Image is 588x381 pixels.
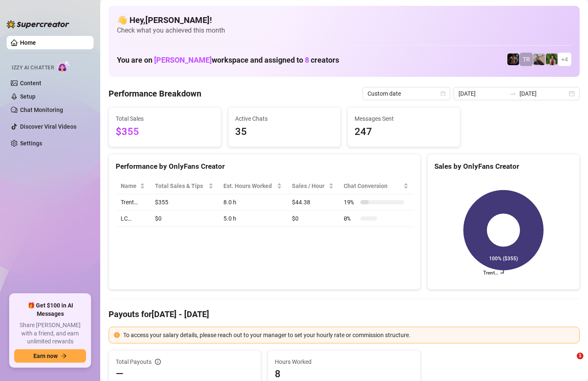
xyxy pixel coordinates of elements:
[116,124,214,140] span: $355
[116,178,150,194] th: Name
[355,124,453,140] span: 247
[344,214,357,223] span: 0 %
[14,302,86,318] span: 🎁 Get $100 in AI Messages
[292,181,327,190] span: Sales / Hour
[523,55,530,64] span: TR
[117,14,571,26] h4: 👋 Hey, [PERSON_NAME] !
[117,26,571,35] span: Check what you achieved this month
[275,367,413,381] span: 8
[7,20,69,28] img: logo-BBDzfeDw.svg
[287,211,339,227] td: $0
[155,181,206,190] span: Total Sales & Tips
[116,367,124,381] span: —
[61,353,67,359] span: arrow-right
[150,178,218,194] th: Total Sales & Tips
[367,87,445,100] span: Custom date
[114,332,120,338] span: exclamation-circle
[20,140,42,147] a: Settings
[14,321,86,346] span: Share [PERSON_NAME] with a friend, and earn unlimited rewards
[223,181,275,190] div: Est. Hours Worked
[533,53,545,65] img: LC
[275,357,413,366] span: Hours Worked
[155,359,161,365] span: info-circle
[20,107,63,113] a: Chat Monitoring
[344,198,357,207] span: 19 %
[20,93,35,100] a: Setup
[577,353,583,359] span: 1
[546,53,558,65] img: Nathaniel
[116,194,150,211] td: Trent…
[116,211,150,227] td: LC…
[441,91,446,96] span: calendar
[20,80,41,86] a: Content
[154,56,212,64] span: [PERSON_NAME]
[218,194,287,211] td: 8.0 h
[434,161,573,172] div: Sales by OnlyFans Creator
[483,270,498,276] text: Trent…
[150,194,218,211] td: $355
[109,308,580,320] h4: Payouts for [DATE] - [DATE]
[218,211,287,227] td: 5.0 h
[57,61,70,73] img: AI Chatter
[14,349,86,363] button: Earn nowarrow-right
[116,357,152,366] span: Total Payouts
[355,114,453,123] span: Messages Sent
[12,64,54,72] span: Izzy AI Chatter
[116,114,214,123] span: Total Sales
[117,56,339,65] h1: You are on workspace and assigned to creators
[509,90,516,97] span: to
[287,194,339,211] td: $44.38
[287,178,339,194] th: Sales / Hour
[520,89,567,98] input: End date
[235,114,334,123] span: Active Chats
[339,178,413,194] th: Chat Conversion
[150,211,218,227] td: $0
[109,88,201,99] h4: Performance Breakdown
[116,161,413,172] div: Performance by OnlyFans Creator
[560,353,580,373] iframe: Intercom live chat
[123,330,574,340] div: To access your salary details, please reach out to your manager to set your hourly rate or commis...
[344,181,401,190] span: Chat Conversion
[20,39,36,46] a: Home
[459,89,506,98] input: Start date
[561,55,568,64] span: + 4
[33,353,58,359] span: Earn now
[235,124,334,140] span: 35
[509,90,516,97] span: swap-right
[305,56,309,64] span: 8
[507,53,519,65] img: Trent
[121,181,138,190] span: Name
[20,123,76,130] a: Discover Viral Videos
